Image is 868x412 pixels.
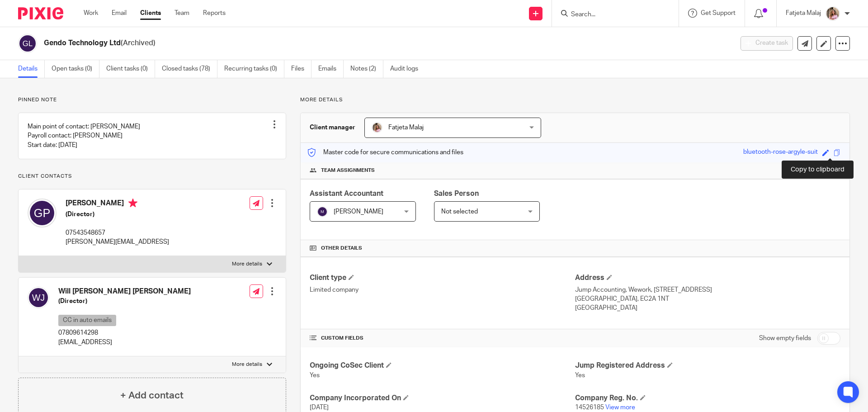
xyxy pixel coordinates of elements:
p: More details [232,361,262,368]
div: bluetooth-rose-argyle-suit [743,147,818,158]
a: Emails [318,60,344,78]
span: Fatjeta Malaj [388,124,424,131]
p: CC in auto emails [58,315,116,326]
img: MicrosoftTeams-image%20(5).png [372,122,382,133]
span: Assistant Accountant [310,190,383,197]
a: Files [291,60,311,78]
p: [GEOGRAPHIC_DATA], EC2A 1NT [575,294,840,303]
h4: Client type [310,273,575,283]
p: More details [232,260,262,268]
img: svg%3E [18,34,37,53]
a: Open tasks (0) [52,60,99,78]
a: Email [112,9,127,18]
p: Master code for secure communications and files [307,148,463,157]
h4: Will [PERSON_NAME] [PERSON_NAME] [58,287,191,296]
span: (Archived) [121,39,156,47]
span: [DATE] [310,404,329,411]
p: 07543548657 [66,228,169,237]
a: View more [605,404,635,411]
span: Other details [321,245,362,252]
span: Not selected [441,208,478,215]
p: Fatjeta Malaj [786,9,821,18]
img: svg%3E [28,287,49,308]
p: Client contacts [18,173,286,180]
a: Clients [140,9,161,18]
a: Work [84,9,98,18]
p: Pinned note [18,96,286,104]
h4: Company Incorporated On [310,393,575,403]
h2: Gendo Technology Ltd [44,38,590,48]
img: svg%3E [317,206,328,217]
h5: (Director) [66,210,169,219]
p: [GEOGRAPHIC_DATA] [575,303,840,313]
h4: [PERSON_NAME] [66,199,169,210]
p: [EMAIL_ADDRESS] [58,338,191,347]
h4: Jump Registered Address [575,361,840,370]
input: Search [570,11,651,19]
p: Limited company [310,285,575,294]
span: Team assignments [321,167,375,174]
span: Yes [310,372,320,379]
span: Sales Person [434,190,479,197]
a: Client tasks (0) [106,60,155,78]
img: Pixie [18,7,63,19]
span: Get Support [701,10,736,16]
span: [PERSON_NAME] [334,208,383,215]
a: Closed tasks (78) [162,60,217,78]
h4: Address [575,273,840,283]
a: Notes (2) [350,60,383,78]
label: Show empty fields [759,334,811,343]
img: MicrosoftTeams-image%20(5).png [826,6,840,21]
h4: Ongoing CoSec Client [310,361,575,370]
h3: Client manager [310,123,355,132]
h4: CUSTOM FIELDS [310,335,575,342]
h4: + Add contact [120,388,184,403]
span: 14526185 [575,404,604,411]
button: Create task [741,36,793,51]
span: Yes [575,372,585,379]
h5: (Director) [58,297,191,306]
p: Jump Accounting, Wework, [STREET_ADDRESS] [575,285,840,294]
img: svg%3E [28,199,57,227]
p: More details [300,96,850,104]
a: Team [175,9,189,18]
p: [PERSON_NAME][EMAIL_ADDRESS] [66,237,169,246]
a: Details [18,60,45,78]
a: Recurring tasks (0) [224,60,284,78]
a: Reports [203,9,226,18]
h4: Company Reg. No. [575,393,840,403]
a: Audit logs [390,60,425,78]
p: 07809614298 [58,328,191,337]
i: Primary [128,199,137,208]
